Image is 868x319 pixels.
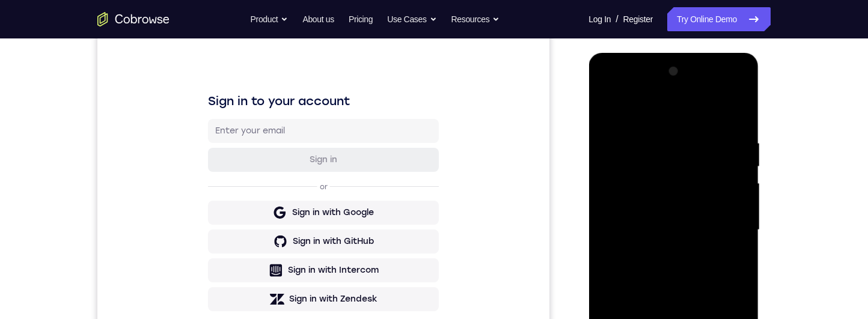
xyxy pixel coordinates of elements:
[349,7,373,31] a: Pricing
[251,7,289,31] button: Product
[195,196,277,208] div: Sign in with Google
[220,172,233,181] p: or
[111,248,341,272] button: Sign in with Intercom
[111,82,341,99] h1: Sign in to your account
[118,115,334,127] input: Enter your email
[302,7,334,31] a: About us
[588,7,611,31] a: Log In
[623,7,653,31] a: Register
[387,7,436,31] button: Use Cases
[111,138,341,162] button: Sign in
[97,12,170,26] a: Go to the home page
[192,283,280,295] div: Sign in with Zendesk
[451,7,500,31] button: Resources
[111,219,341,243] button: Sign in with GitHub
[195,225,277,237] div: Sign in with GitHub
[616,12,618,26] span: /
[111,277,341,301] button: Sign in with Zendesk
[667,7,771,31] a: Try Online Demo
[111,190,341,214] button: Sign in with Google
[191,254,281,266] div: Sign in with Intercom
